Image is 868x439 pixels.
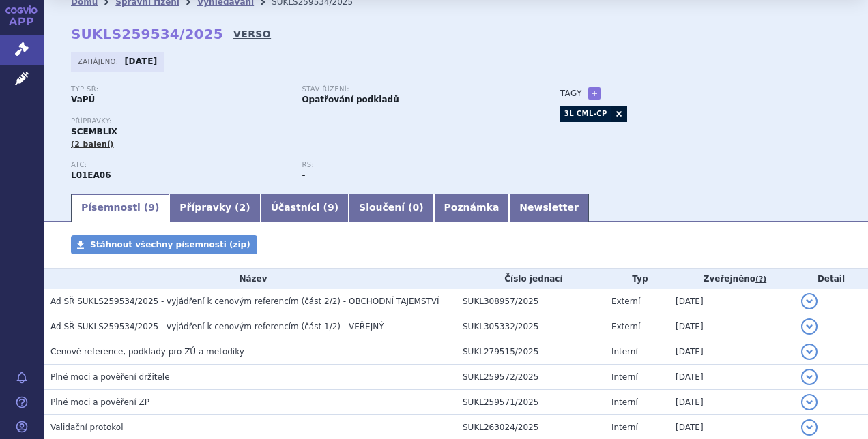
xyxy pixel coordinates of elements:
[611,322,640,331] span: Externí
[78,56,121,67] span: Zahájeno:
[302,170,305,180] strong: -
[669,365,794,390] td: [DATE]
[412,202,419,213] span: 0
[560,85,582,102] h3: Tagy
[71,117,533,125] p: Přípravky:
[509,194,589,222] a: Newsletter
[669,390,794,415] td: [DATE]
[669,314,794,339] td: [DATE]
[233,27,271,41] a: VERSO
[611,397,638,407] span: Interní
[434,194,510,222] a: Poznámka
[71,85,288,93] p: Typ SŘ:
[90,240,250,249] span: Stáhnout všechny písemnosti (zip)
[302,85,519,93] p: Stav řízení:
[71,194,169,222] a: Písemnosti (9)
[125,57,158,66] strong: [DATE]
[50,423,124,432] span: Validační protokol
[44,269,456,289] th: Název
[50,347,244,357] span: Cenové reference, podklady pro ZÚ a metodiky
[801,369,818,385] button: detail
[801,318,818,335] button: detail
[456,314,605,339] td: SUKL305332/2025
[611,347,638,357] span: Interní
[456,289,605,314] td: SUKL308957/2025
[605,269,669,289] th: Typ
[240,202,246,213] span: 2
[801,394,818,410] button: detail
[755,275,766,284] abbr: (?)
[71,95,95,104] strong: VaPÚ
[169,194,260,222] a: Přípravky (2)
[611,372,638,382] span: Interní
[328,202,334,213] span: 9
[50,397,149,407] span: Plné moci a pověření ZP
[801,293,818,309] button: detail
[50,372,170,382] span: Plné moci a pověření držitele
[302,161,519,169] p: RS:
[71,127,117,136] span: SCEMBLIX
[302,95,399,104] strong: Opatřování podkladů
[560,106,611,122] a: 3L CML-CP
[456,339,605,365] td: SUKL279515/2025
[71,26,223,42] strong: SUKLS259534/2025
[801,344,818,360] button: detail
[71,140,114,149] span: (2 balení)
[669,269,794,289] th: Zveřejněno
[50,297,439,306] span: Ad SŘ SUKLS259534/2025 - vyjádření k cenovým referencím (část 2/2) - OBCHODNÍ TAJEMSTVÍ
[588,87,601,100] a: +
[71,161,288,169] p: ATC:
[669,339,794,365] td: [DATE]
[148,202,155,213] span: 9
[71,235,257,254] a: Stáhnout všechny písemnosti (zip)
[456,390,605,415] td: SUKL259571/2025
[261,194,349,222] a: Účastníci (9)
[349,194,433,222] a: Sloučení (0)
[456,269,605,289] th: Číslo jednací
[669,289,794,314] td: [DATE]
[611,423,638,432] span: Interní
[456,365,605,390] td: SUKL259572/2025
[71,170,111,180] strong: ASCIMINIB
[794,269,868,289] th: Detail
[50,322,384,331] span: Ad SŘ SUKLS259534/2025 - vyjádření k cenovým referencím (část 1/2) - VEŘEJNÝ
[801,419,818,436] button: detail
[611,297,640,306] span: Externí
